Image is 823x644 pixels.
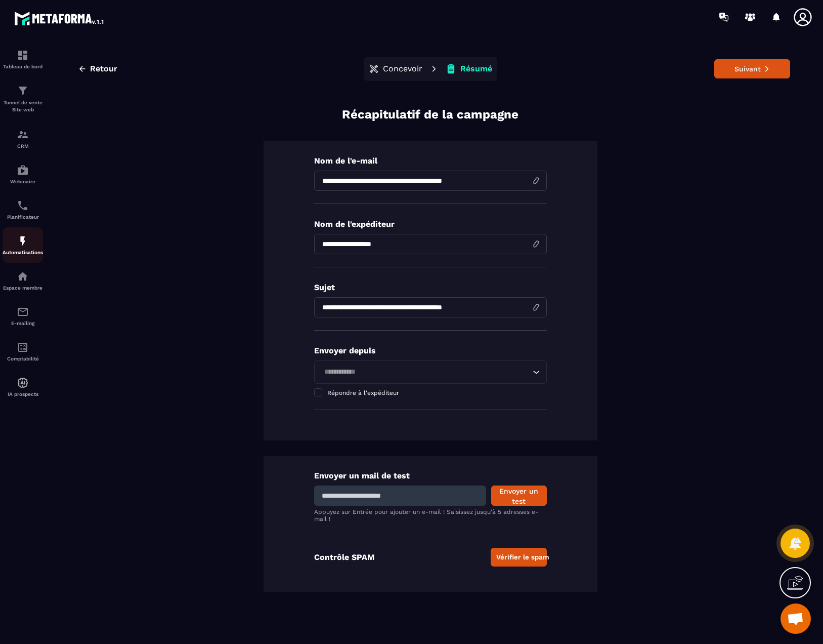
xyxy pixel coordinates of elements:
[3,214,43,220] p: Planificateur
[17,341,29,353] img: accountant
[3,77,43,121] a: formationformationTunnel de vente Site web
[3,263,43,298] a: automationsautomationsEspace membre
[3,192,43,227] a: schedulerschedulerPlanificateur
[3,356,43,361] p: Comptabilité
[3,298,43,334] a: emailemailE-mailing
[491,548,547,567] button: Vérifier le spam
[14,9,105,27] img: logo
[314,471,547,480] p: Envoyer un mail de test
[714,59,790,78] button: Suivant
[3,250,43,255] p: Automatisations
[314,156,547,166] p: Nom de l'e-mail
[3,156,43,192] a: automationsautomationsWebinaire
[3,391,43,397] p: IA prospects
[460,64,492,74] p: Résumé
[17,235,29,247] img: automations
[3,227,43,263] a: automationsautomationsAutomatisations
[17,306,29,318] img: email
[90,64,117,74] span: Retour
[17,270,29,283] img: automations
[3,121,43,156] a: formationformationCRM
[3,320,43,326] p: E-mailing
[781,603,811,634] a: Mở cuộc trò chuyện
[3,334,43,369] a: accountantaccountantComptabilité
[3,99,43,113] p: Tunnel de vente Site web
[17,85,29,97] img: formation
[342,106,518,123] p: Récapitulatif de la campagne
[17,164,29,176] img: automations
[314,283,547,292] p: Sujet
[314,552,375,562] p: Contrôle SPAM
[17,49,29,61] img: formation
[443,59,495,79] button: Résumé
[17,199,29,212] img: scheduler
[327,389,399,396] span: Répondre à l'expéditeur
[17,129,29,141] img: formation
[314,508,547,522] p: Appuyez sur Entrée pour ajouter un e-mail ! Saisissez jusqu'à 5 adresses e-mail !
[314,346,547,355] p: Envoyer depuis
[491,486,547,506] button: Envoyer un test
[17,377,29,389] img: automations
[70,60,125,78] button: Retour
[3,179,43,184] p: Webinaire
[3,64,43,69] p: Tableau de bord
[314,219,547,229] p: Nom de l'expéditeur
[3,285,43,291] p: Espace membre
[383,64,422,74] p: Concevoir
[3,42,43,77] a: formationformationTableau de bord
[314,360,547,384] div: Search for option
[321,367,530,378] input: Search for option
[3,143,43,149] p: CRM
[366,59,425,79] button: Concevoir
